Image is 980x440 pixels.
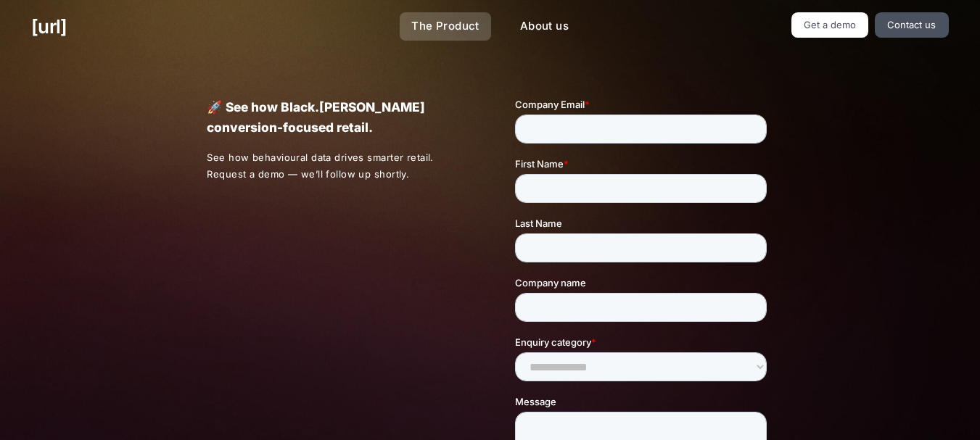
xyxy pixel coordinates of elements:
p: See how behavioural data drives smarter retail. Request a demo — we’ll follow up shortly. [207,149,465,183]
a: [URL] [31,12,67,41]
a: About us [508,12,580,41]
a: Contact us [875,12,949,38]
a: The Product [400,12,491,41]
a: Get a demo [791,12,869,38]
p: 🚀 See how Black.[PERSON_NAME] conversion-focused retail. [207,97,464,138]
